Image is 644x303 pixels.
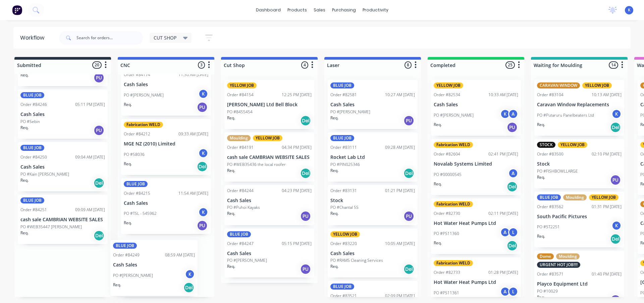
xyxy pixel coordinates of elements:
span: CUT SHOP [154,34,176,41]
img: Factory [12,5,22,15]
input: Search for orders... [76,31,143,45]
div: sales [310,5,329,15]
span: K [628,7,631,13]
a: dashboard [253,5,284,15]
div: productivity [359,5,392,15]
div: products [284,5,310,15]
div: purchasing [329,5,359,15]
div: Workflow [20,34,48,42]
